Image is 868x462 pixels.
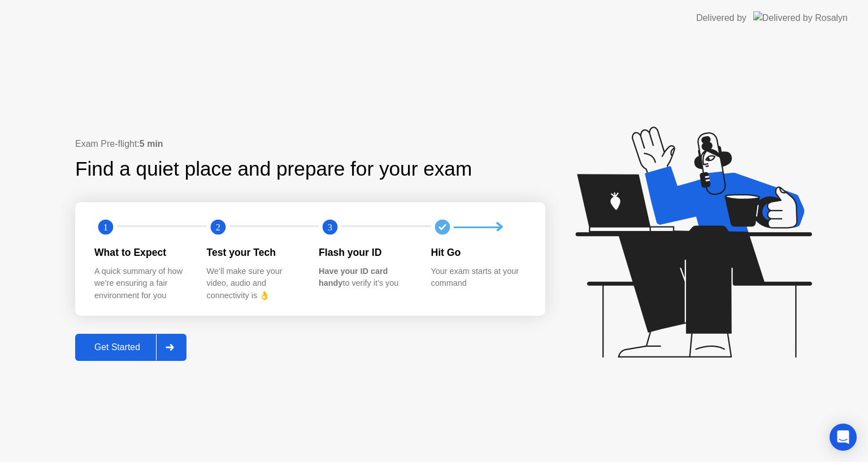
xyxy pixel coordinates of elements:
div: Your exam starts at your command [431,265,526,290]
div: Open Intercom Messenger [830,424,857,451]
text: 1 [103,222,108,233]
div: to verify it’s you [319,265,413,290]
div: What to Expect [94,245,189,260]
div: Get Started [79,342,156,352]
b: Have your ID card handy [319,267,388,288]
div: Flash your ID [319,245,413,260]
div: Exam Pre-flight: [75,137,545,151]
text: 3 [328,222,332,233]
div: We’ll make sure your video, audio and connectivity is 👌 [207,265,301,302]
div: Find a quiet place and prepare for your exam [75,154,474,184]
b: 5 min [140,139,163,149]
img: Delivered by Rosalyn [753,11,848,24]
div: Delivered by [696,11,747,25]
div: Hit Go [431,245,526,260]
text: 2 [215,222,220,233]
div: Test your Tech [207,245,301,260]
button: Get Started [75,334,186,361]
div: A quick summary of how we’re ensuring a fair environment for you [94,265,189,302]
